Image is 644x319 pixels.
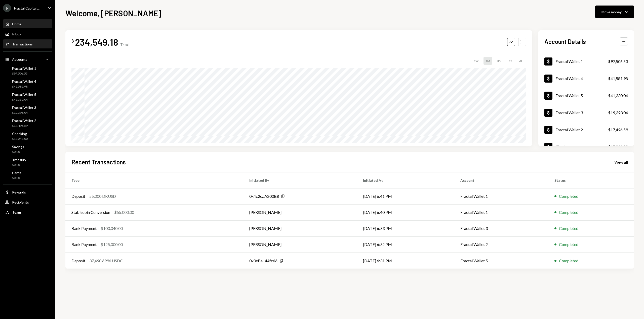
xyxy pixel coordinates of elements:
div: Bank Payment [71,241,97,247]
div: $19,393.04 [12,111,36,115]
td: Fractal Wallet 3 [454,220,548,236]
h2: Account Details [544,37,586,46]
div: $97,506.53 [12,72,36,76]
td: [DATE] 6:33 PM [357,220,455,236]
div: $17,241.00 [12,137,28,141]
div: Deposit [71,258,85,264]
div: Savings [12,145,24,149]
td: Fractal Wallet 1 [454,188,548,204]
div: Fractal Wallet 4 [12,79,36,84]
th: Initiated By [243,172,357,188]
a: Fractal Wallet 3$19,393.04 [3,104,52,116]
td: Fractal Wallet 1 [454,204,548,220]
h2: Recent Transactions [71,158,126,166]
div: $125,000.00 [101,241,123,247]
td: [PERSON_NAME] [243,220,357,236]
td: Fractal Wallet 5 [454,252,548,269]
th: Account [454,172,548,188]
div: Treasury [12,158,26,162]
div: $17,496.59 [12,124,36,128]
a: Fractal Wallet 5$41,330.04 [538,87,634,104]
a: Savings$0.00 [3,143,52,155]
a: Treasury$0.00 [3,156,52,168]
a: Fractal Wallet 3$19,393.04 [538,104,634,121]
div: Checking [12,132,28,136]
a: Fractal Wallet 2$17,496.59 [3,117,52,129]
a: Transactions [3,39,52,48]
div: Completed [559,193,578,199]
a: Fractal Wallet 5$41,330.04 [3,91,52,103]
div: Checking [555,144,572,149]
a: Recipients [3,198,52,207]
td: [PERSON_NAME] [243,204,357,220]
div: Completed [559,209,578,215]
div: Fractal Wallet 4 [555,76,583,81]
a: View all [614,159,628,165]
td: [DATE] 6:31 PM [357,252,455,269]
th: Type [65,172,243,188]
td: [PERSON_NAME] [243,236,357,252]
div: $55,000.00 [114,209,134,215]
div: ALL [517,57,526,65]
th: Initiated At [357,172,455,188]
div: Deposit [71,193,85,199]
div: Fractal Wallet 1 [12,66,36,71]
a: Cards$0.00 [3,169,52,181]
div: 3M [495,57,504,65]
div: Fractal Wallet 3 [12,105,36,110]
div: $19,393.04 [608,110,628,116]
div: $97,506.53 [608,58,628,65]
a: Home [3,19,52,28]
div: Completed [559,258,578,264]
div: Completed [559,241,578,247]
div: Cards [12,171,21,175]
div: Recipients [12,200,29,204]
div: 1W [472,57,480,65]
div: 1M [484,57,492,65]
a: Checking$17,241.00 [3,130,52,142]
div: $17,241.00 [608,144,628,150]
td: Fractal Wallet 2 [454,236,548,252]
div: $41,330.04 [12,98,36,102]
div: 234,549.18 [75,36,118,48]
a: Fractal Wallet 1$97,506.53 [3,65,52,77]
div: Home [12,22,21,26]
div: Fractal Capital ... [14,6,39,10]
div: Accounts [12,57,27,61]
div: Move money [601,9,622,15]
a: Inbox [3,29,52,38]
div: F [3,4,11,12]
div: Stablecoin Conversion [71,209,110,215]
div: Fractal Wallet 1 [555,59,583,64]
td: [DATE] 6:40 PM [357,204,455,220]
div: 0x4c2c...A200B8 [249,193,279,199]
div: Fractal Wallet 2 [12,118,36,123]
h1: Welcome, [PERSON_NAME] [65,8,162,18]
div: Fractal Wallet 3 [555,110,583,115]
div: Fractal Wallet 5 [555,93,583,98]
div: Total [120,42,129,47]
div: $0.00 [12,163,26,167]
div: 55,000 DKUSD [89,193,116,199]
a: Checking$17,241.00 [538,138,634,155]
div: $17,496.59 [608,127,628,133]
div: $41,581.98 [12,85,36,89]
div: Team [12,210,21,214]
a: Fractal Wallet 4$41,581.98 [538,70,634,87]
div: $100,040.00 [101,225,123,231]
div: 37,490.6996 USDC [89,258,123,264]
td: [DATE] 6:32 PM [357,236,455,252]
div: $0.00 [12,150,24,154]
a: Accounts [3,55,52,64]
div: Inbox [12,32,21,36]
th: Status [548,172,634,188]
div: 0x0eBa...44fc66 [249,258,277,264]
a: Fractal Wallet 4$41,581.98 [3,78,52,90]
td: [DATE] 6:41 PM [357,188,455,204]
a: Rewards [3,187,52,197]
div: $0.00 [12,176,21,180]
button: Move money [595,6,634,18]
div: $ [71,38,74,43]
div: Completed [559,225,578,231]
div: 1Y [507,57,514,65]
